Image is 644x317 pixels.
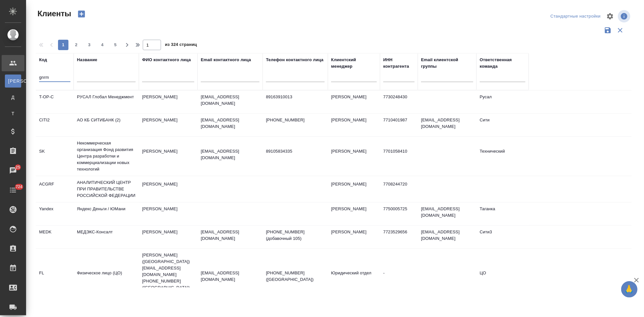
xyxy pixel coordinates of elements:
td: Некоммерческая организация Фонд развития Центра разработки и коммерциализации новых технологий [74,137,139,176]
td: 7701058410 [380,145,418,168]
span: Посмотреть информацию [618,10,632,22]
td: [PERSON_NAME] [328,202,380,225]
a: 25 [2,162,24,179]
td: [PERSON_NAME] [328,226,380,248]
td: ACGRF [36,178,74,200]
td: МЕДЭКС-Консалт [74,226,139,248]
td: [EMAIL_ADDRESS][DOMAIN_NAME] [418,114,476,136]
td: Таганка [476,202,529,225]
td: [PERSON_NAME] [328,114,380,136]
div: Телефон контактного лица [266,57,324,63]
div: Email контактного лица [201,57,251,63]
td: [PERSON_NAME] [328,178,380,200]
td: Физическое лицо (ЦО) [74,267,139,289]
div: Название [77,57,97,63]
p: [EMAIL_ADDRESS][DOMAIN_NAME] [201,229,259,242]
p: [PHONE_NUMBER] (добавочный 105) [266,229,325,242]
span: Д [8,94,18,101]
td: 7750005725 [380,202,418,225]
td: SK [36,145,74,168]
td: Яндекс Деньги / ЮМани [74,202,139,225]
button: Сохранить фильтры [602,24,614,36]
button: 3 [84,40,95,50]
td: РУСАЛ Глобал Менеджмент [74,90,139,113]
td: 7730248430 [380,90,418,113]
td: [PERSON_NAME] [139,90,198,113]
td: [EMAIL_ADDRESS][DOMAIN_NAME] [418,202,476,225]
p: 89163910013 [266,94,325,100]
button: 2 [71,40,81,50]
div: split button [549,11,602,21]
div: Код [39,57,47,63]
span: 5 [110,42,121,48]
span: Клиенты [36,8,71,19]
button: Сбросить фильтры [614,24,626,36]
td: - [380,267,418,289]
span: [PERSON_NAME] [8,78,18,84]
a: Д [5,91,21,104]
p: [EMAIL_ADDRESS][DOMAIN_NAME] [201,94,259,107]
span: 25 [12,164,24,171]
td: [PERSON_NAME] [139,226,198,248]
span: 3 [84,42,95,48]
td: T-OP-C [36,90,74,113]
td: Русал [476,90,529,113]
p: [PHONE_NUMBER] ([GEOGRAPHIC_DATA]) [266,270,325,283]
td: [EMAIL_ADDRESS][DOMAIN_NAME] [418,226,476,248]
td: Технический [476,145,529,168]
p: [PHONE_NUMBER] [266,117,325,123]
p: [EMAIL_ADDRESS][DOMAIN_NAME] [201,270,259,283]
span: Т [8,110,18,117]
td: MEDK [36,226,74,248]
td: FL [36,267,74,289]
div: ФИО контактного лица [142,57,191,63]
td: АНАЛИТИЧЕСКИЙ ЦЕНТР ПРИ ПРАВИТЕЛЬСТВЕ РОССИЙСКОЙ ФЕДЕРАЦИИ [74,176,139,202]
button: 5 [110,40,121,50]
td: Сити [476,114,529,136]
td: 7708244720 [380,178,418,200]
td: CITI2 [36,114,74,136]
span: из 324 страниц [165,41,197,50]
div: Ответственная команда [480,57,525,70]
td: АО КБ СИТИБАНК (2) [74,114,139,136]
a: 724 [2,182,24,198]
button: 4 [97,40,108,50]
div: Клиентский менеджер [331,57,377,70]
td: Yandex [36,202,74,225]
td: Юридический отдел [328,267,380,289]
td: Сити3 [476,226,529,248]
td: [PERSON_NAME] [139,178,198,200]
span: 🙏 [624,283,635,296]
td: ЦО [476,267,529,289]
td: [PERSON_NAME] ([GEOGRAPHIC_DATA]) [EMAIL_ADDRESS][DOMAIN_NAME] [PHONE_NUMBER] ([GEOGRAPHIC_DATA])... [139,249,198,307]
p: [EMAIL_ADDRESS][DOMAIN_NAME] [201,148,259,161]
button: Создать [74,8,89,20]
span: 2 [71,42,81,48]
span: 724 [12,184,26,190]
td: [PERSON_NAME] [328,145,380,168]
td: 7723529656 [380,226,418,248]
td: [PERSON_NAME] [139,202,198,225]
div: ИНН контрагента [383,57,415,70]
td: [PERSON_NAME] [139,114,198,136]
span: Настроить таблицу [602,8,618,24]
span: 4 [97,42,108,48]
a: [PERSON_NAME] [5,75,21,88]
td: [PERSON_NAME] [328,90,380,113]
td: [PERSON_NAME] [139,145,198,168]
a: Т [5,107,21,120]
p: 89105834335 [266,148,325,155]
p: [EMAIL_ADDRESS][DOMAIN_NAME] [201,117,259,130]
td: 7710401987 [380,114,418,136]
div: Email клиентской группы [421,57,473,70]
button: 🙏 [621,281,637,297]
